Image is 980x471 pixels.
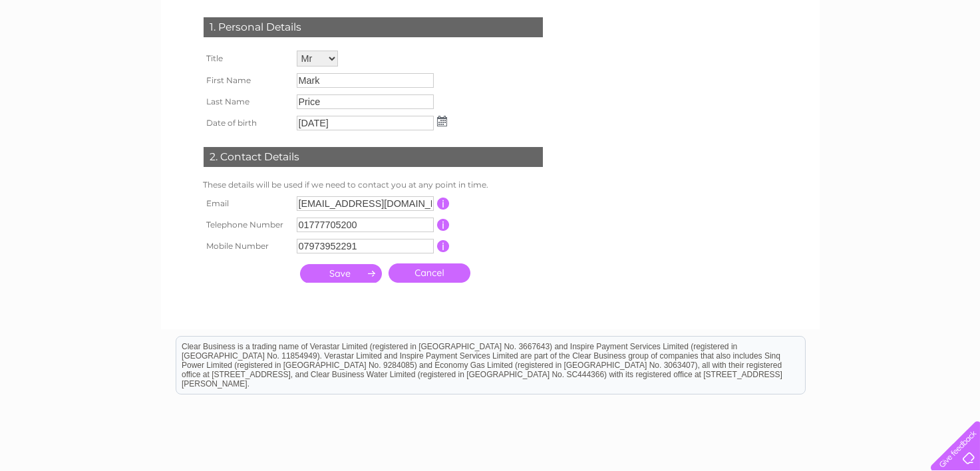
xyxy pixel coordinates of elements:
a: Blog [864,57,884,67]
th: Date of birth [200,112,293,134]
th: Email [200,193,293,214]
div: Clear Business is a trading name of Verastar Limited (registered in [GEOGRAPHIC_DATA] No. 3667643... [176,7,805,65]
th: Mobile Number [200,235,293,257]
a: Energy [779,57,808,67]
input: Submit [300,264,382,283]
input: Information [437,219,450,231]
a: Water [746,57,771,67]
div: 1. Personal Details [204,17,543,37]
a: Log out [936,57,967,67]
img: logo.png [35,35,102,75]
div: 2. Contact Details [204,147,543,167]
input: Information [437,198,450,210]
td: These details will be used if we need to contact you at any point in time. [200,177,546,193]
a: Telecoms [816,57,856,67]
img: ... [437,116,447,126]
a: 0333 014 3131 [729,7,821,23]
a: Contact [892,57,924,67]
input: Information [437,240,450,252]
th: First Name [200,70,293,91]
a: Cancel [389,263,470,283]
th: Telephone Number [200,214,293,235]
th: Last Name [200,91,293,112]
th: Title [200,47,293,70]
